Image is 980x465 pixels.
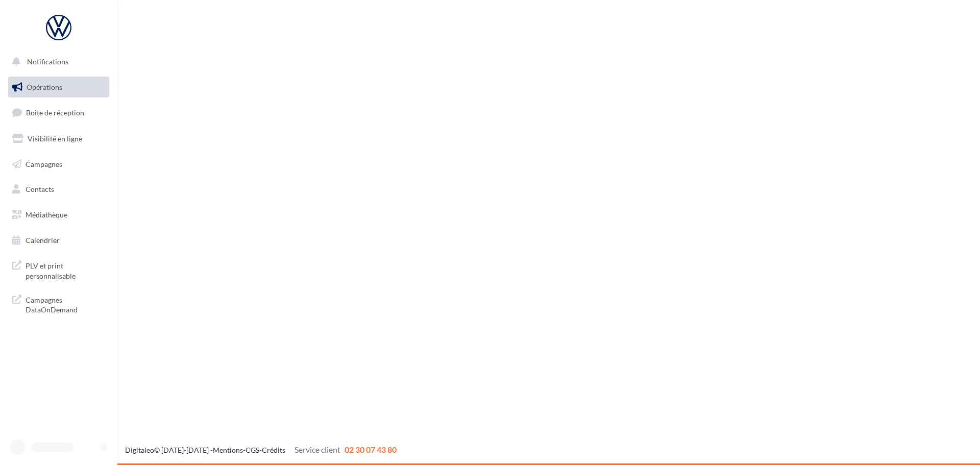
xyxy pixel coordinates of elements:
span: Campagnes [26,159,62,168]
a: Visibilité en ligne [6,128,111,150]
span: Notifications [27,57,68,66]
a: Calendrier [6,230,111,251]
a: Contacts [6,179,111,200]
a: PLV et print personnalisable [6,255,111,285]
a: Digitaleo [125,446,154,454]
span: Campagnes DataOnDemand [26,293,105,315]
span: PLV et print personnalisable [26,259,105,281]
span: Calendrier [26,236,60,244]
a: Mentions [213,446,243,454]
a: Campagnes [6,154,111,175]
span: Boîte de réception [26,108,84,117]
span: Service client [295,445,340,454]
a: Crédits [262,446,285,454]
a: Médiathèque [6,204,111,226]
span: Visibilité en ligne [28,134,82,143]
a: Boîte de réception [6,102,111,124]
a: CGS [246,446,259,454]
a: Campagnes DataOnDemand [6,289,111,319]
span: Opérations [27,83,62,91]
a: Opérations [6,77,111,98]
button: Notifications [6,51,107,72]
span: Médiathèque [26,210,67,219]
span: 02 30 07 43 80 [345,445,397,454]
span: Contacts [26,185,54,193]
span: © [DATE]-[DATE] - - - [125,446,397,454]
